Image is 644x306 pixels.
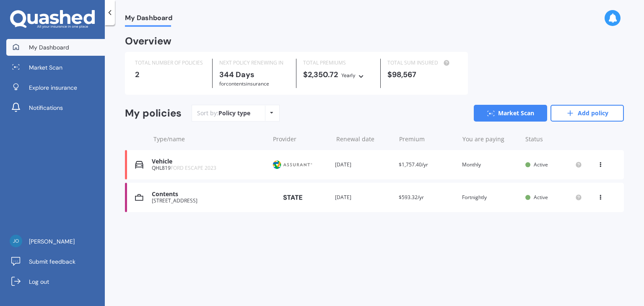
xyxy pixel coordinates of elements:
span: $593.32/yr [399,194,424,201]
a: My Dashboard [6,39,105,56]
a: Add policy [551,105,624,122]
div: Sort by: [197,109,250,117]
img: State [272,190,314,205]
div: 2 [135,70,205,79]
a: Explore insurance [6,79,105,96]
a: Market Scan [6,59,105,76]
div: $2,350.72 [303,70,374,80]
div: Type/name [153,135,266,143]
span: Submit feedback [29,257,75,266]
span: Market Scan [29,63,62,72]
div: [DATE] [335,161,392,169]
div: Renewal date [336,135,393,143]
span: My Dashboard [29,43,69,52]
img: Protecta [272,157,314,173]
span: for Contents insurance [219,80,269,87]
div: Vehicle [152,158,265,165]
div: TOTAL NUMBER OF POLICIES [135,59,205,67]
span: Log out [29,277,49,286]
img: Vehicle [135,161,143,169]
div: Fortnightly [462,193,519,202]
span: FORD ESCAPE 2023 [171,164,216,171]
div: TOTAL SUM INSURED [387,59,458,67]
b: 344 Days [219,70,254,80]
a: Market Scan [474,105,547,122]
div: Yearly [341,71,356,80]
div: Overview [125,37,171,45]
div: NEXT POLICY RENEWING IN [219,59,290,67]
a: Notifications [6,99,105,116]
div: QHL819 [152,165,265,171]
span: $1,757.40/yr [399,161,428,168]
div: [STREET_ADDRESS] [152,198,265,204]
div: [DATE] [335,193,392,202]
a: Submit feedback [6,253,105,270]
span: Explore insurance [29,83,77,92]
span: My Dashboard [125,14,172,25]
div: $98,567 [387,70,458,79]
div: Contents [152,191,265,198]
a: Log out [6,273,105,290]
span: [PERSON_NAME] [29,237,75,246]
div: Status [525,135,582,143]
span: Notifications [29,104,63,112]
div: Policy type [218,109,250,117]
div: Provider [273,135,330,143]
div: My policies [125,107,182,119]
img: 426b0783bf4a31be2215eab32d056092 [10,235,22,247]
span: Active [534,161,548,168]
div: You are paying [462,135,519,143]
div: Monthly [462,161,519,169]
div: TOTAL PREMIUMS [303,59,374,67]
a: [PERSON_NAME] [6,233,105,250]
div: Premium [399,135,456,143]
img: Contents [135,193,143,202]
span: Active [534,194,548,201]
